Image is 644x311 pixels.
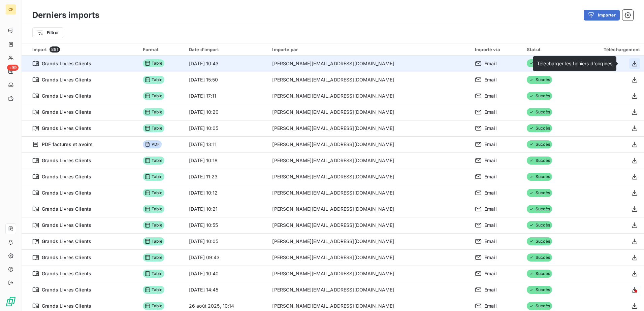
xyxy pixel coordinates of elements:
[143,108,164,116] span: Table
[143,270,164,278] span: Table
[537,61,612,66] span: Télécharger les fichiers d'origines
[268,249,471,266] td: [PERSON_NAME][EMAIL_ADDRESS][DOMAIN_NAME]
[185,88,268,104] td: [DATE] 17:11
[268,72,471,88] td: [PERSON_NAME][EMAIL_ADDRESS][DOMAIN_NAME]
[32,46,135,53] div: Import
[42,206,91,212] span: Grands Livres Clients
[484,157,497,164] span: Email
[484,206,497,212] span: Email
[527,124,552,132] span: Succès
[527,221,552,229] span: Succès
[268,120,471,136] td: [PERSON_NAME][EMAIL_ADDRESS][DOMAIN_NAME]
[527,140,552,148] span: Succès
[527,47,571,52] div: Statut
[143,173,164,181] span: Table
[7,65,19,71] span: +99
[42,222,91,229] span: Grands Livres Clients
[143,286,164,294] span: Table
[268,217,471,233] td: [PERSON_NAME][EMAIL_ADDRESS][DOMAIN_NAME]
[32,9,99,21] h3: Derniers imports
[527,173,552,181] span: Succès
[268,266,471,282] td: [PERSON_NAME][EMAIL_ADDRESS][DOMAIN_NAME]
[527,108,552,116] span: Succès
[143,253,164,262] span: Table
[484,60,497,67] span: Email
[272,47,467,52] div: Importé par
[484,109,497,115] span: Email
[185,136,268,152] td: [DATE] 13:11
[143,237,164,245] span: Table
[143,76,164,84] span: Table
[42,141,93,148] span: PDF factures et avoirs
[527,286,552,294] span: Succès
[185,233,268,249] td: [DATE] 10:05
[42,125,91,132] span: Grands Livres Clients
[268,169,471,185] td: [PERSON_NAME][EMAIL_ADDRESS][DOMAIN_NAME]
[32,27,63,38] button: Filtrer
[143,59,164,67] span: Table
[143,47,181,52] div: Format
[527,92,552,100] span: Succès
[527,237,552,245] span: Succès
[484,173,497,180] span: Email
[185,249,268,266] td: [DATE] 09:43
[484,254,497,261] span: Email
[189,47,264,52] div: Date d’import
[185,152,268,169] td: [DATE] 10:18
[42,93,91,99] span: Grands Livres Clients
[484,93,497,99] span: Email
[484,189,497,196] span: Email
[143,92,164,100] span: Table
[268,88,471,104] td: [PERSON_NAME][EMAIL_ADDRESS][DOMAIN_NAME]
[42,254,91,261] span: Grands Livres Clients
[185,56,268,72] td: [DATE] 10:43
[527,302,552,310] span: Succès
[143,140,162,148] span: PDF
[268,185,471,201] td: [PERSON_NAME][EMAIL_ADDRESS][DOMAIN_NAME]
[185,201,268,217] td: [DATE] 10:21
[185,217,268,233] td: [DATE] 10:55
[185,266,268,282] td: [DATE] 10:40
[268,136,471,152] td: [PERSON_NAME][EMAIL_ADDRESS][DOMAIN_NAME]
[42,109,91,115] span: Grands Livres Clients
[185,104,268,120] td: [DATE] 10:20
[527,59,552,67] span: Succès
[484,270,497,277] span: Email
[143,124,164,132] span: Table
[185,72,268,88] td: [DATE] 15:50
[527,270,552,278] span: Succès
[484,238,497,245] span: Email
[484,286,497,293] span: Email
[527,253,552,262] span: Succès
[42,303,91,309] span: Grands Livres Clients
[527,157,552,165] span: Succès
[527,189,552,197] span: Succès
[579,47,640,52] div: Téléchargement
[143,205,164,213] span: Table
[143,221,164,229] span: Table
[268,104,471,120] td: [PERSON_NAME][EMAIL_ADDRESS][DOMAIN_NAME]
[143,302,164,310] span: Table
[42,286,91,293] span: Grands Livres Clients
[42,238,91,245] span: Grands Livres Clients
[475,47,519,52] div: Importé via
[484,222,497,229] span: Email
[42,76,91,83] span: Grands Livres Clients
[268,201,471,217] td: [PERSON_NAME][EMAIL_ADDRESS][DOMAIN_NAME]
[527,76,552,84] span: Succès
[527,205,552,213] span: Succès
[185,185,268,201] td: [DATE] 10:12
[584,10,620,21] button: Importer
[268,56,471,72] td: [PERSON_NAME][EMAIL_ADDRESS][DOMAIN_NAME]
[5,296,16,307] img: Logo LeanPay
[268,233,471,249] td: [PERSON_NAME][EMAIL_ADDRESS][DOMAIN_NAME]
[484,303,497,309] span: Email
[143,157,164,165] span: Table
[484,76,497,83] span: Email
[621,288,637,304] iframe: Intercom live chat
[5,4,16,15] div: CF
[42,270,91,277] span: Grands Livres Clients
[484,125,497,132] span: Email
[185,282,268,298] td: [DATE] 14:45
[42,173,91,180] span: Grands Livres Clients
